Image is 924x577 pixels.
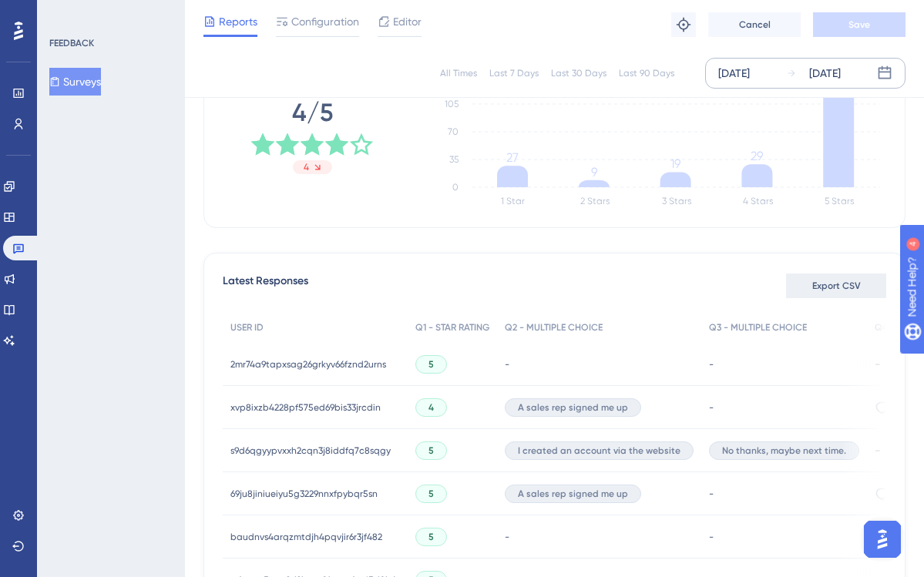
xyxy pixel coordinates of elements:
span: No thanks, maybe next time. [722,444,846,457]
span: Latest Responses [223,272,308,300]
span: 2mr74a9tapxsag26grkyv66fznd2urns [230,358,386,371]
button: Surveys [49,68,101,96]
div: Last 7 Days [489,67,539,79]
div: FEEDBACK [49,37,94,49]
span: Save [848,18,870,31]
span: 5 [428,444,434,457]
div: All Times [440,67,477,79]
div: 4 [107,8,112,20]
span: Q1 - STAR RATING [415,321,489,334]
span: - [505,358,509,371]
span: - [709,401,714,414]
span: 5 [428,488,434,500]
span: - [709,531,714,543]
text: 2 Stars [580,196,610,206]
tspan: 105 [445,99,459,109]
span: Q3 - MULTIPLE CHOICE [709,321,807,334]
iframe: UserGuiding AI Assistant Launcher [859,516,906,562]
tspan: 27 [506,150,519,165]
span: - [709,358,714,371]
div: [DATE] [718,64,750,82]
button: Export CSV [786,273,886,298]
text: 3 Stars [662,196,691,206]
span: s9d6qgyypvxxh2cqn3j8iddfq7c8sqgy [230,444,391,457]
span: baudnvs4arqzmtdjh4pqvjir6r3jf482 [230,531,382,543]
tspan: 0 [452,182,459,193]
text: 5 Stars [825,196,854,206]
div: Last 30 Days [551,67,606,79]
button: Cancel [708,12,801,37]
span: Editor [393,12,422,31]
span: 5 [428,531,434,543]
tspan: 9 [591,165,597,179]
div: Last 90 Days [619,67,674,79]
text: 4 Stars [743,196,773,206]
tspan: 29 [751,149,763,163]
span: Cancel [739,18,771,31]
span: Reports [219,12,257,31]
span: I created an account via the website [518,444,680,457]
span: A sales rep signed me up [518,401,628,414]
span: 5 [428,358,434,371]
tspan: 35 [449,154,459,165]
tspan: 19 [670,156,680,171]
span: Need Help? [36,4,96,22]
span: Q2 - MULTIPLE CHOICE [505,321,603,334]
span: - [505,531,509,543]
span: 4 [304,161,309,173]
span: 4 [428,401,434,414]
span: - [709,488,714,500]
span: A sales rep signed me up [518,488,628,500]
span: 69ju8jiniueiyu5g3229nnxfpybqr5sn [230,488,378,500]
tspan: 70 [448,126,459,137]
button: Save [813,12,906,37]
span: 4/5 [292,96,333,129]
div: [DATE] [809,64,841,82]
text: 1 Star [501,196,525,206]
span: xvp8ixzb4228pf575ed69bis33jrcdin [230,401,381,414]
span: Configuration [291,12,359,31]
span: Export CSV [812,280,861,292]
span: USER ID [230,321,264,334]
